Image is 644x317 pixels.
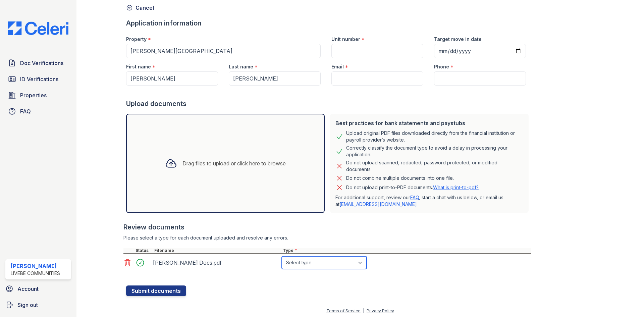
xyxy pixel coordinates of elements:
div: | [363,308,364,313]
span: Doc Verifications [20,59,63,67]
div: Correctly classify the document type to avoid a delay in processing your application. [346,145,523,158]
span: Properties [20,91,47,99]
a: ID Verifications [5,72,71,86]
div: Upload documents [126,99,531,108]
div: Filename [153,248,282,253]
div: Type [282,248,531,253]
span: Sign out [17,301,38,309]
div: [PERSON_NAME] [11,262,60,270]
span: Account [17,285,39,293]
div: Status [134,248,153,253]
a: Doc Verifications [5,56,71,70]
a: Account [3,282,74,296]
div: [PERSON_NAME] Docs.pdf [153,257,279,268]
a: Cancel [126,4,154,12]
div: Application information [126,18,531,28]
div: Do not combine multiple documents into one file. [346,174,454,182]
a: FAQ [410,195,419,200]
a: FAQ [5,105,71,118]
span: ID Verifications [20,75,58,83]
label: Unit number [331,36,360,43]
label: Phone [434,63,449,70]
div: Review documents [123,222,531,232]
span: FAQ [20,107,31,115]
a: Terms of Service [326,308,361,313]
a: Properties [5,89,71,102]
p: For additional support, review our , start a chat with us below, or email us at [335,194,523,208]
div: Do not upload scanned, redacted, password protected, or modified documents. [346,159,523,173]
a: What is print-to-pdf? [433,184,479,190]
div: Upload original PDF files downloaded directly from the financial institution or payroll provider’... [346,130,523,143]
label: Email [331,63,344,70]
label: First name [126,63,151,70]
label: Last name [229,63,253,70]
div: Drag files to upload or click here to browse [182,159,286,167]
div: Please select a type for each document uploaded and resolve any errors. [123,234,531,241]
a: Sign out [3,298,74,312]
p: Do not upload print-to-PDF documents. [346,184,479,191]
a: Privacy Policy [367,308,394,313]
label: Target move in date [434,36,482,43]
a: [EMAIL_ADDRESS][DOMAIN_NAME] [339,201,417,207]
label: Property [126,36,147,43]
img: CE_Logo_Blue-a8612792a0a2168367f1c8372b55b34899dd931a85d93a1a3d3e32e68fde9ad4.png [3,21,74,35]
div: LiveBe Communities [11,270,60,277]
button: Submit documents [126,285,186,296]
div: Best practices for bank statements and paystubs [335,119,523,127]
